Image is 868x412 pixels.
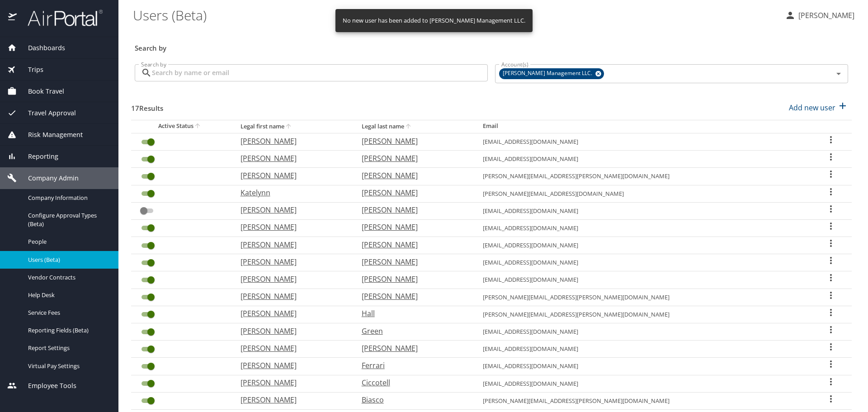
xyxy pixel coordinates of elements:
[476,237,811,254] td: [EMAIL_ADDRESS][DOMAIN_NAME]
[362,343,465,354] p: [PERSON_NAME]
[17,108,76,118] span: Travel Approval
[476,120,811,133] th: Email
[476,289,811,306] td: [PERSON_NAME][EMAIL_ADDRESS][PERSON_NAME][DOMAIN_NAME]
[241,360,344,371] p: [PERSON_NAME]
[241,377,344,388] p: [PERSON_NAME]
[499,68,604,79] div: [PERSON_NAME] Management LLC.
[133,1,778,29] h1: Users (Beta)
[476,323,811,341] td: [EMAIL_ADDRESS][DOMAIN_NAME]
[28,326,108,335] span: Reporting Fields (Beta)
[131,120,233,133] th: Active Status
[241,343,344,354] p: [PERSON_NAME]
[476,219,811,237] td: [EMAIL_ADDRESS][DOMAIN_NAME]
[476,375,811,392] td: [EMAIL_ADDRESS][DOMAIN_NAME]
[476,306,811,323] td: [PERSON_NAME][EMAIL_ADDRESS][PERSON_NAME][DOMAIN_NAME]
[476,271,811,289] td: [EMAIL_ADDRESS][DOMAIN_NAME]
[28,211,108,228] span: Configure Approval Types (Beta)
[362,274,465,284] p: [PERSON_NAME]
[241,274,344,284] p: [PERSON_NAME]
[28,291,108,299] span: Help Desk
[476,392,811,409] td: [PERSON_NAME][EMAIL_ADDRESS][PERSON_NAME][DOMAIN_NAME]
[476,202,811,219] td: [EMAIL_ADDRESS][DOMAIN_NAME]
[476,358,811,375] td: [EMAIL_ADDRESS][DOMAIN_NAME]
[17,86,64,96] span: Book Travel
[152,64,488,81] input: Search by name or email
[789,102,835,113] p: Add new user
[17,43,65,53] span: Dashboards
[28,362,108,370] span: Virtual Pay Settings
[362,136,465,147] p: [PERSON_NAME]
[499,69,598,78] span: [PERSON_NAME] Management LLC.
[241,326,344,336] p: [PERSON_NAME]
[28,344,108,352] span: Report Settings
[241,153,344,164] p: [PERSON_NAME]
[233,120,354,133] th: Legal first name
[362,308,465,319] p: Hall
[362,222,465,232] p: [PERSON_NAME]
[28,273,108,282] span: Vendor Contracts
[362,187,465,198] p: [PERSON_NAME]
[362,291,465,302] p: [PERSON_NAME]
[354,120,476,133] th: Legal last name
[241,394,344,405] p: [PERSON_NAME]
[241,308,344,319] p: [PERSON_NAME]
[241,136,344,147] p: [PERSON_NAME]
[476,185,811,202] td: [PERSON_NAME][EMAIL_ADDRESS][DOMAIN_NAME]
[404,123,413,131] button: sort
[362,377,465,388] p: Ciccotell
[17,173,79,183] span: Company Admin
[476,151,811,168] td: [EMAIL_ADDRESS][DOMAIN_NAME]
[17,130,83,140] span: Risk Management
[193,122,203,131] button: sort
[476,341,811,358] td: [EMAIL_ADDRESS][DOMAIN_NAME]
[241,170,344,181] p: [PERSON_NAME]
[362,204,465,215] p: [PERSON_NAME]
[781,7,858,24] button: [PERSON_NAME]
[17,381,76,391] span: Employee Tools
[241,204,344,215] p: [PERSON_NAME]
[17,65,43,75] span: Trips
[362,360,465,371] p: Ferrari
[362,153,465,164] p: [PERSON_NAME]
[28,308,108,317] span: Service Fees
[362,326,465,336] p: Green
[241,239,344,250] p: [PERSON_NAME]
[28,194,108,202] span: Company Information
[362,239,465,250] p: [PERSON_NAME]
[796,10,854,21] p: [PERSON_NAME]
[832,67,845,80] button: Open
[17,152,58,161] span: Reporting
[362,394,465,405] p: Biasco
[28,237,108,246] span: People
[28,256,108,264] span: Users (Beta)
[131,98,163,114] h3: 17 Results
[785,98,852,118] button: Add new user
[241,256,344,267] p: [PERSON_NAME]
[18,9,103,27] img: airportal-logo.png
[343,12,525,29] div: No new user has been added to [PERSON_NAME] Management LLC.
[284,123,293,131] button: sort
[241,187,344,198] p: Katelynn
[362,170,465,181] p: [PERSON_NAME]
[241,222,344,232] p: [PERSON_NAME]
[8,9,18,27] img: icon-airportal.png
[476,254,811,271] td: [EMAIL_ADDRESS][DOMAIN_NAME]
[476,133,811,150] td: [EMAIL_ADDRESS][DOMAIN_NAME]
[241,291,344,302] p: [PERSON_NAME]
[362,256,465,267] p: [PERSON_NAME]
[135,38,848,53] h3: Search by
[476,168,811,185] td: [PERSON_NAME][EMAIL_ADDRESS][PERSON_NAME][DOMAIN_NAME]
